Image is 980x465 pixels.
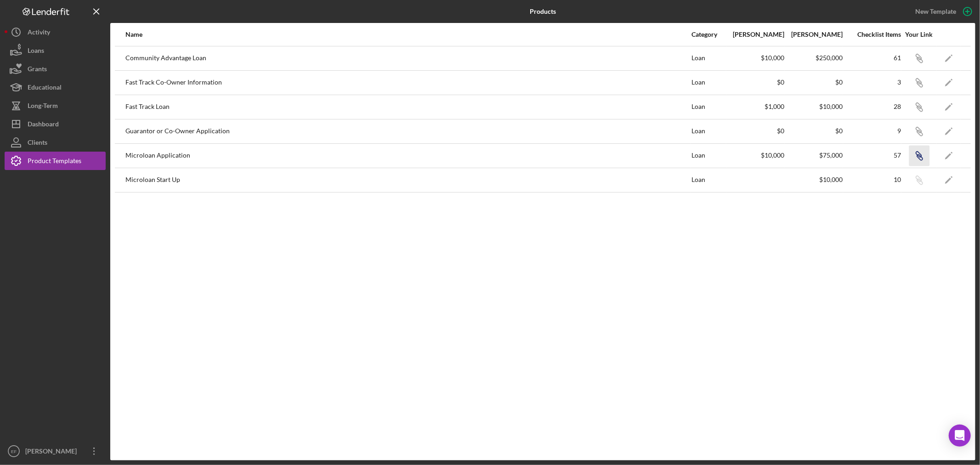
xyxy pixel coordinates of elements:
div: Microloan Application [125,144,691,167]
div: Fast Track Loan [125,96,691,119]
div: $0 [785,127,843,135]
div: $75,000 [785,152,843,159]
div: New Template [915,5,956,18]
button: Grants [5,60,106,78]
div: 3 [844,79,901,86]
div: Guarantor or Co-Owner Application [125,120,691,143]
div: $0 [785,79,843,86]
div: $0 [727,127,784,135]
div: Product Templates [28,152,81,172]
text: EF [11,449,17,454]
button: EF[PERSON_NAME] [5,442,106,460]
div: Your Link [902,31,936,38]
div: $10,000 [785,176,843,183]
div: $0 [727,79,784,86]
div: 9 [844,127,901,135]
b: Products [530,8,556,15]
div: $10,000 [727,152,784,159]
div: $1,000 [727,103,784,110]
div: [PERSON_NAME] [727,31,784,38]
button: Product Templates [5,152,106,170]
div: Name [125,31,691,38]
div: Community Advantage Loan [125,47,691,70]
div: $10,000 [727,54,784,62]
div: Checklist Items [844,31,901,38]
div: Loan [691,47,726,70]
div: Open Intercom Messenger [949,425,971,447]
div: $250,000 [785,54,843,62]
div: Loan [691,71,726,94]
div: Loan [691,144,726,167]
div: [PERSON_NAME] [23,442,83,463]
div: Activity [28,23,50,44]
button: Long-Term [5,96,106,115]
div: Educational [28,78,62,99]
div: 10 [844,176,901,183]
button: Loans [5,41,106,60]
button: Clients [5,133,106,152]
div: Clients [28,133,47,154]
div: Loan [691,96,726,119]
div: 61 [844,54,901,62]
div: Loan [691,169,726,192]
div: Category [691,31,726,38]
div: Microloan Start Up [125,169,691,192]
div: Grants [28,60,47,80]
div: 28 [844,103,901,110]
button: New Template [910,5,975,18]
div: Dashboard [28,115,59,136]
div: $10,000 [785,103,843,110]
div: 57 [844,152,901,159]
button: Activity [5,23,106,41]
div: Fast Track Co-Owner Information [125,71,691,94]
div: [PERSON_NAME] [785,31,843,38]
button: Dashboard [5,115,106,133]
button: Educational [5,78,106,96]
div: Loans [28,41,44,62]
div: Loan [691,120,726,143]
div: Long-Term [28,96,58,117]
